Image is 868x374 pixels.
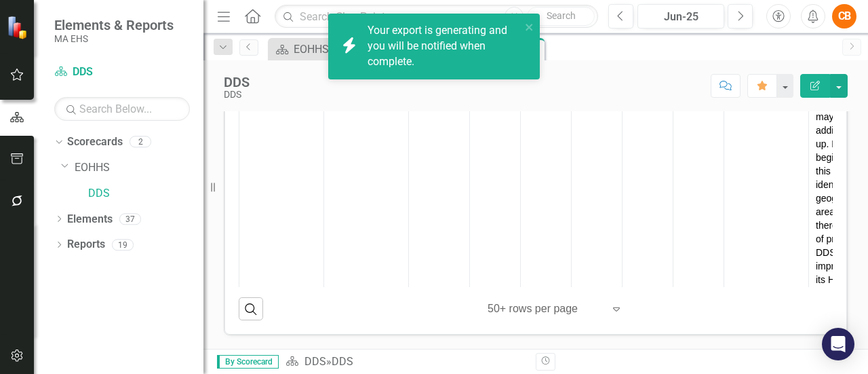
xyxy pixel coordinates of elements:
[271,41,400,58] a: EOHHS
[285,354,526,370] div: »
[6,14,31,39] img: ClearPoint Strategy
[822,328,854,360] div: Open Intercom Messenger
[217,355,279,369] span: By Scorecard
[54,97,190,121] input: Search Below...
[67,134,123,150] a: Scorecards
[119,213,141,225] div: 37
[832,4,856,29] button: CB
[332,355,353,368] div: DDS
[54,33,174,44] small: MA EHS
[112,239,134,250] div: 19
[67,237,105,253] a: Reports
[368,23,521,70] div: Your export is generating and you will be notified when complete.
[67,212,113,227] a: Elements
[275,5,598,29] input: Search ClearPoint...
[224,75,250,90] div: DDS
[75,160,203,176] a: EOHHS
[88,186,203,202] a: DDS
[637,4,724,29] button: Jun-25
[525,19,534,35] button: close
[54,64,190,80] a: DDS
[54,17,174,33] span: Elements & Reports
[224,90,250,100] div: DDS
[527,7,595,26] button: Search
[642,9,719,25] div: Jun-25
[547,10,576,21] span: Search
[304,355,326,368] a: DDS
[294,41,400,58] div: EOHHS
[130,136,151,148] div: 2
